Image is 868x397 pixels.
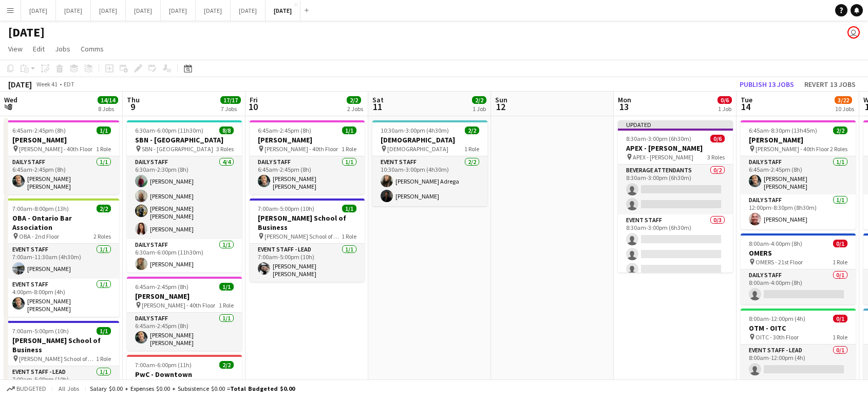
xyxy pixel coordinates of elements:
span: 1/1 [342,205,356,212]
button: Budgeted [5,383,48,394]
span: 2/2 [347,96,361,104]
h3: [PERSON_NAME] [741,135,856,145]
span: 7:00am-5:00pm (10h) [12,327,69,335]
span: Mon [618,95,631,104]
app-card-role: Event Staff2/210:30am-3:00pm (4h30m)[PERSON_NAME] Adrega[PERSON_NAME] [372,156,487,206]
span: 1/1 [97,327,111,335]
span: Sun [495,95,507,104]
span: 12 [494,101,507,113]
span: 1 Role [96,355,111,363]
app-user-avatar: Jolanta Rokowski [847,26,860,39]
span: 9 [125,101,140,113]
span: 0/6 [718,96,732,104]
span: 2/2 [472,96,486,104]
span: Budgeted [16,385,46,392]
app-card-role: Daily Staff1/112:00pm-8:30pm (8h30m)[PERSON_NAME] [741,194,856,229]
h3: PwC - Downtown [127,370,242,379]
app-card-role: Event Staff1/14:00pm-8:00pm (4h)[PERSON_NAME] [PERSON_NAME] [4,279,119,317]
span: 6:45am-2:45pm (8h) [258,127,311,134]
div: 7 Jobs [221,105,240,113]
h3: OTM - OITC [741,323,856,333]
span: 8:00am-12:00pm (4h) [749,315,805,322]
span: 1/1 [97,127,111,134]
span: OBA - 2nd Floor [19,232,59,240]
div: 1 Job [718,105,731,113]
span: 2/2 [219,361,234,369]
span: SBN - [GEOGRAPHIC_DATA] [142,145,213,153]
span: 2/2 [97,205,111,212]
div: Salary $0.00 + Expenses $0.00 + Subsistence $0.00 = [90,385,295,392]
app-card-role: Beverage Attendants0/28:30am-3:00pm (6h30m) [618,165,733,214]
app-job-card: 6:45am-2:45pm (8h)1/1[PERSON_NAME] [PERSON_NAME] - 40th Floor1 RoleDaily Staff1/16:45am-2:45pm (8... [4,120,119,194]
span: Wed [4,95,17,104]
span: 1 Role [464,145,479,153]
button: Publish 13 jobs [735,78,798,91]
span: 3/22 [835,96,852,104]
app-card-role: Daily Staff1/16:30am-6:00pm (11h30m)[PERSON_NAME] [127,239,242,274]
span: 1/1 [219,283,234,291]
span: 14 [739,101,752,113]
h3: [PERSON_NAME] [250,135,365,145]
button: [DATE] [196,1,231,21]
button: [DATE] [56,1,91,21]
span: 1 Role [833,258,847,266]
app-job-card: 7:00am-5:00pm (10h)1/1[PERSON_NAME] School of Business [PERSON_NAME] School of Business - 30th Fl... [250,199,365,282]
div: 10 Jobs [835,105,854,113]
span: Sat [372,95,384,104]
span: All jobs [56,385,81,392]
h3: OMERS [741,248,856,258]
span: 2 Roles [93,232,111,240]
span: [PERSON_NAME] - 40th Floor [142,301,215,309]
span: 1 Role [96,145,111,153]
app-job-card: 6:45am-2:45pm (8h)1/1[PERSON_NAME] [PERSON_NAME] - 40th Floor1 RoleDaily Staff1/16:45am-2:45pm (8... [127,277,242,351]
button: [DATE] [231,1,266,21]
span: 7:00am-8:00pm (13h) [12,205,69,212]
h3: [PERSON_NAME] School of Business [250,213,365,232]
span: [PERSON_NAME] - 40th Floor [756,145,829,153]
span: Week 41 [34,80,60,88]
app-card-role: Daily Staff1/16:45am-2:45pm (8h)[PERSON_NAME] [PERSON_NAME] [4,156,119,194]
span: Fri [250,95,258,104]
span: 14/14 [98,96,118,104]
button: [DATE] [266,1,300,21]
span: 11 [371,101,384,113]
span: 6:30am-6:00pm (11h30m) [135,127,203,134]
div: 8:00am-4:00pm (8h)0/1OMERS OMERS - 21st Floor1 RoleDaily Staff0/18:00am-4:00pm (8h) [741,233,856,304]
span: APEX - [PERSON_NAME] [633,153,693,161]
h3: [PERSON_NAME] [127,292,242,301]
span: 7:00am-6:00pm (11h) [135,361,192,369]
span: 3 Roles [707,153,725,161]
app-card-role: Event Staff0/38:30am-3:00pm (6h30m) [618,214,733,279]
span: 2 Roles [830,145,847,153]
app-job-card: 6:30am-6:00pm (11h30m)8/8SBN - [GEOGRAPHIC_DATA] SBN - [GEOGRAPHIC_DATA]3 RolesDaily Staff4/46:30... [127,120,242,273]
span: [DEMOGRAPHIC_DATA] [387,145,448,153]
h3: SBN - [GEOGRAPHIC_DATA] [127,135,242,145]
span: Edit [33,44,45,53]
app-card-role: Daily Staff1/16:45am-2:45pm (8h)[PERSON_NAME] [PERSON_NAME] [127,313,242,351]
span: 6:45am-2:45pm (8h) [135,283,188,291]
app-job-card: 7:00am-8:00pm (13h)2/2OBA - Ontario Bar Association OBA - 2nd Floor2 RolesEvent Staff1/17:00am-11... [4,199,119,317]
button: [DATE] [21,1,56,21]
span: 3 Roles [216,145,234,153]
span: Jobs [55,44,70,53]
span: 8/8 [219,127,234,134]
span: View [8,44,23,53]
span: 10 [248,101,258,113]
span: 1 Role [833,333,847,341]
app-job-card: 6:45am-2:45pm (8h)1/1[PERSON_NAME] [PERSON_NAME] - 40th Floor1 RoleDaily Staff1/16:45am-2:45pm (8... [250,120,365,194]
app-job-card: 8:00am-12:00pm (4h)0/1OTM - OITC OITC - 30th Floor1 RoleEvent Staff - Lead0/18:00am-12:00pm (4h) [741,309,856,380]
a: Edit [29,42,49,56]
app-card-role: Daily Staff4/46:30am-2:30pm (8h)[PERSON_NAME][PERSON_NAME][PERSON_NAME] [PERSON_NAME][PERSON_NAME] [127,156,242,239]
span: 7:00am-5:00pm (10h) [258,205,314,212]
span: Tue [741,95,752,104]
app-card-role: Daily Staff0/18:00am-4:00pm (8h) [741,269,856,304]
h3: [PERSON_NAME] [4,135,119,145]
span: [PERSON_NAME] - 40th Floor [19,145,92,153]
div: 1 Job [473,105,486,113]
a: View [4,42,27,56]
button: [DATE] [161,1,196,21]
span: 6:45am-8:30pm (13h45m) [749,127,817,134]
button: Revert 13 jobs [800,78,860,91]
